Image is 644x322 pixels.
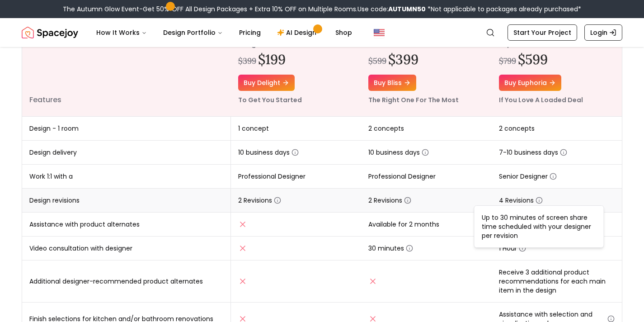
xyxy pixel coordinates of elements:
[89,24,359,42] nav: Main
[368,55,386,67] div: $599
[22,237,231,260] td: Video consultation with designer
[518,51,548,67] h2: $599
[22,24,78,42] img: Spacejoy Logo
[361,213,491,237] td: Available for 2 months
[89,24,154,42] button: How It Works
[156,24,230,42] button: Design Portfolio
[22,18,622,47] nav: Global
[499,244,526,253] span: 1 Hour
[238,75,295,91] a: Buy delight
[22,189,231,213] td: Design revisions
[270,24,326,42] a: AI Design
[258,51,286,67] h2: $199
[584,24,622,41] a: Login
[368,244,413,253] span: 30 minutes
[426,5,581,14] span: *Not applicable to packages already purchased*
[238,95,302,104] small: To Get You Started
[357,5,426,14] span: Use code:
[238,124,269,133] span: 1 concept
[232,24,268,42] a: Pricing
[238,196,281,205] span: 2 Revisions
[474,205,604,248] div: Up to 30 minutes of screen share time scheduled with your designer per revision
[328,24,359,42] a: Shop
[388,5,426,14] b: AUTUMN50
[22,24,78,42] a: Spacejoy
[238,148,299,157] span: 10 business days
[368,124,404,133] span: 2 concepts
[22,260,231,303] td: Additional designer-recommended product alternates
[499,75,561,91] a: Buy euphoria
[499,124,535,133] span: 2 concepts
[63,5,581,14] div: The Autumn Glow Event-Get 50% OFF All Design Packages + Extra 10% OFF on Multiple Rooms.
[368,148,429,157] span: 10 business days
[499,148,567,157] span: 7-10 business days
[368,95,459,104] small: The Right One For The Most
[508,24,577,41] a: Start Your Project
[368,172,436,181] span: Professional Designer
[388,51,418,67] h2: $399
[22,117,231,141] td: Design - 1 room
[499,95,583,104] small: If You Love A Loaded Deal
[374,27,385,38] img: United States
[238,172,306,181] span: Professional Designer
[499,172,557,181] span: Senior Designer
[238,55,256,67] div: $399
[22,141,231,165] td: Design delivery
[492,260,622,303] td: Receive 3 additional product recommendations for each main item in the design
[22,165,231,189] td: Work 1:1 with a
[499,55,516,67] div: $799
[368,196,411,205] span: 2 Revisions
[499,196,543,205] span: 4 Revisions
[368,75,416,91] a: Buy bliss
[22,28,231,117] th: Features
[22,213,231,237] td: Assistance with product alternates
